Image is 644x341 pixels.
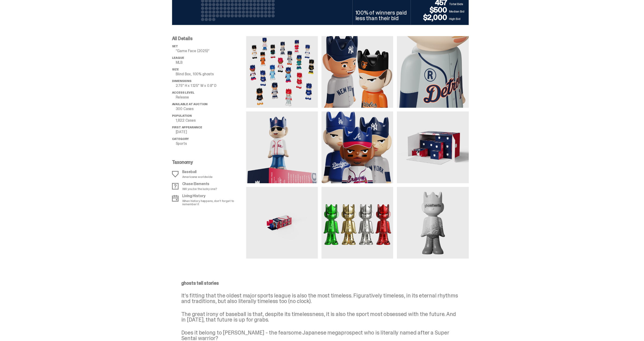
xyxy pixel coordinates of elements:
[172,102,208,106] span: Available at Auction
[182,175,213,178] p: Americana worldwide
[176,119,246,122] p: 1,822 Cases
[322,111,393,183] img: media gallery image
[182,187,217,190] p: Will you be the lucky one?
[449,16,466,21] p: High Bid
[176,72,246,76] p: Blind Box, 100% ghosts
[172,91,194,95] span: Access Level
[182,199,243,206] p: When history happens, don't forget to remember it
[246,187,318,259] img: media gallery image
[397,111,469,183] img: media gallery image
[182,182,217,186] p: Chase Elements
[176,107,246,111] p: 300 Cases
[181,281,459,285] p: ghosts tell stories
[172,44,178,48] span: set
[322,36,393,108] img: media gallery image
[172,114,192,118] span: Population
[176,130,246,134] p: [DATE]
[172,137,189,141] span: Category
[182,170,213,174] p: Baseball
[355,10,408,21] p: 100% of winners paid less than their bid
[172,56,184,60] span: League
[397,187,469,259] img: media gallery image
[181,311,459,322] p: The great irony of baseball is that, despite its timelessness, it is also the sport most obsessed...
[181,330,459,341] p: Does it belong to [PERSON_NAME] - the fearsome Japanese megaprospect who is literally named after...
[181,293,459,304] p: It’s fitting that the oldest major sports league is also the most timeless. Figuratively timeless...
[172,125,202,129] span: First Appearance
[172,67,179,71] span: Size
[397,36,469,108] img: media gallery image
[172,79,191,83] span: Dimensions
[176,95,246,99] p: Release
[172,160,243,164] p: Taxonomy
[172,36,246,41] p: All Details
[246,36,318,108] img: media gallery image
[449,9,466,14] p: Median Bid
[176,84,246,88] p: 2.75" H x 1.125" W x 0.8" D
[414,6,449,14] p: $500
[449,2,466,6] p: Total Bids
[182,194,243,198] p: Living History
[322,187,393,259] img: media gallery image
[176,49,246,53] p: “Game Face (2025)”
[176,142,246,145] p: Sports
[246,111,318,183] img: media gallery image
[414,14,449,21] p: $2,000
[176,61,246,64] p: MLB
